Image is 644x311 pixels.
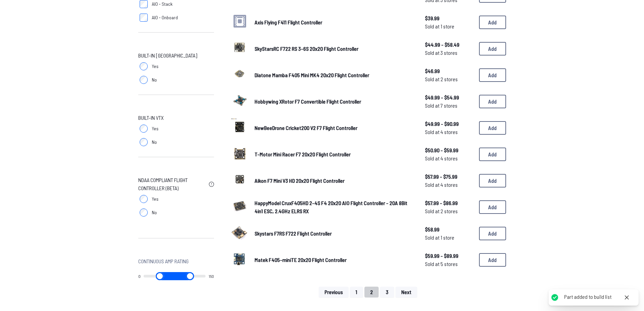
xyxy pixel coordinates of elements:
a: Aikon F7 Mini V3 HD 20x20 Flight Controller [255,177,414,185]
span: $49.99 - $54.99 [425,93,474,102]
output: 150 [209,273,214,279]
span: Matek F405-miniTE 20x20 Flight Controller [255,257,347,263]
button: 1 [350,287,363,297]
input: Yes [140,195,148,203]
img: image [230,91,249,110]
button: Add [479,200,506,214]
a: NewBeeDrone Cricket200 V2 F7 Flight Controller [255,124,414,132]
span: $44.99 - $58.49 [425,41,474,49]
img: image [230,197,249,216]
a: image [230,117,249,138]
button: Next [396,287,417,297]
span: $57.99 - $86.99 [425,199,474,207]
button: Add [479,42,506,55]
span: Yes [152,196,159,202]
input: Yes [140,125,148,133]
span: T-Motor Mini Racer F7 20x20 Flight Controller [255,151,351,157]
span: Skystars F7RS F722 Flight Controller [255,230,332,237]
button: Add [479,121,506,135]
input: No [140,208,148,217]
span: No [152,76,157,83]
span: No [152,139,157,146]
a: image [230,38,249,59]
span: Aikon F7 Mini V3 HD 20x20 Flight Controller [255,177,344,184]
span: Previous [325,289,343,295]
button: Previous [319,287,349,297]
a: image [230,91,249,112]
button: Add [479,253,506,267]
span: No [152,209,157,216]
span: NewBeeDrone Cricket200 V2 F7 Flight Controller [255,125,357,131]
input: No [140,138,148,146]
span: HappyModel CruxF405HD 2-4S F4 20x20 AIO Flight Controller - 20A 8Bit 4in1 ESC, 2.4GHz ELRS RX [255,200,407,214]
span: $57.99 - $75.99 [425,173,474,181]
span: Sold at 1 store [425,234,474,242]
button: Add [479,227,506,240]
span: Sold at 2 stores [425,207,474,215]
button: 3 [380,287,394,297]
a: Hobbywing XRotor F7 Convertible Flight Controller [255,97,414,106]
output: 0 [138,273,141,279]
button: 2 [364,287,379,297]
button: Add [479,174,506,187]
span: Continuous Amp Rating [138,257,189,265]
span: $59.99 - $89.99 [425,252,474,260]
span: Yes [152,63,159,70]
span: SkyStarsRC F722 RS 3-6S 20x20 Flight Controller [255,45,358,52]
img: image [230,170,249,189]
span: Diatone Mamba F405 Mini MK4 20x20 Flight Controller [255,72,369,78]
span: $58.99 [425,225,474,234]
div: Part added to build list [564,293,612,301]
input: No [140,76,148,84]
input: AIO - Onboard [140,14,148,22]
span: NDAA Compliant Flight Controller (Beta) [138,176,206,192]
img: image [230,223,249,242]
span: Sold at 4 stores [425,154,474,162]
a: Matek F405-miniTE 20x20 Flight Controller [255,256,414,264]
span: Sold at 3 stores [425,49,474,57]
span: Sold at 7 stores [425,102,474,110]
button: Add [479,148,506,161]
a: image [230,65,249,86]
button: Add [479,95,506,108]
img: image [230,117,249,136]
span: Sold at 4 stores [425,181,474,189]
a: Axis Flying F411 Flight Controller [255,18,414,26]
span: $46.99 [425,67,474,75]
span: Sold at 2 stores [425,75,474,83]
span: Built-in [GEOGRAPHIC_DATA] [138,51,197,60]
span: $50.90 - $59.99 [425,146,474,154]
span: Built-in VTX [138,114,164,122]
a: image [230,170,249,191]
a: image [230,144,249,165]
span: Hobbywing XRotor F7 Convertible Flight Controller [255,98,361,105]
span: Sold at 4 stores [425,128,474,136]
a: T-Motor Mini Racer F7 20x20 Flight Controller [255,150,414,158]
a: Skystars F7RS F722 Flight Controller [255,229,414,238]
span: AIO - Onboard [152,14,178,21]
span: Sold at 5 stores [425,260,474,268]
span: Yes [152,125,159,132]
span: $39.99 [425,14,474,22]
span: Axis Flying F411 Flight Controller [255,19,322,25]
a: image [230,249,249,270]
span: Sold at 1 store [425,22,474,30]
span: Next [401,289,411,295]
button: Add [479,68,506,82]
img: image [230,65,249,84]
a: image [230,223,249,244]
img: image [230,249,249,268]
a: Diatone Mamba F405 Mini MK4 20x20 Flight Controller [255,71,414,79]
button: Add [479,16,506,29]
span: AIO - Stack [152,1,172,7]
img: image [230,144,249,163]
a: image [230,197,249,218]
span: $49.99 - $90.99 [425,120,474,128]
img: image [230,38,249,57]
input: Yes [140,62,148,70]
a: SkyStarsRC F722 RS 3-6S 20x20 Flight Controller [255,45,414,53]
a: HappyModel CruxF405HD 2-4S F4 20x20 AIO Flight Controller - 20A 8Bit 4in1 ESC, 2.4GHz ELRS RX [255,199,414,215]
